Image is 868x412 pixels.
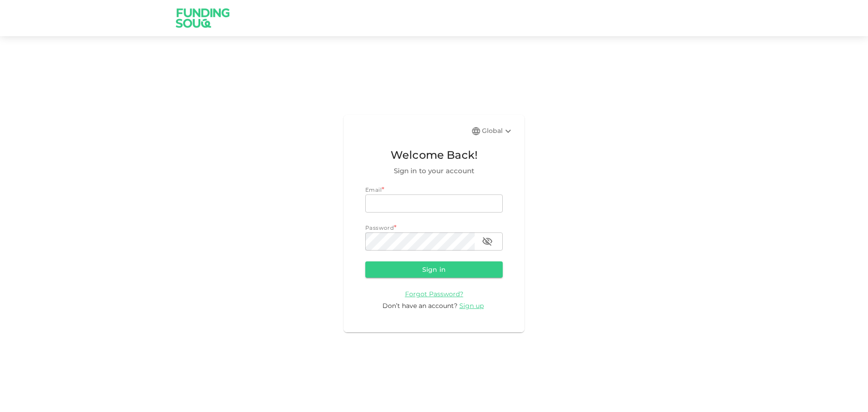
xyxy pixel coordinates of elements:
span: Sign in to your account [365,166,503,176]
input: email [365,194,503,213]
input: password [365,232,475,251]
span: Sign up [459,302,484,310]
span: Don’t have an account? [382,302,458,310]
button: Sign in [365,261,503,278]
span: Email [365,186,382,193]
span: Password [365,224,394,231]
a: Forgot Password? [405,289,463,298]
div: Global [482,126,514,137]
span: Welcome Back! [365,147,503,164]
span: Forgot Password? [405,290,463,298]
